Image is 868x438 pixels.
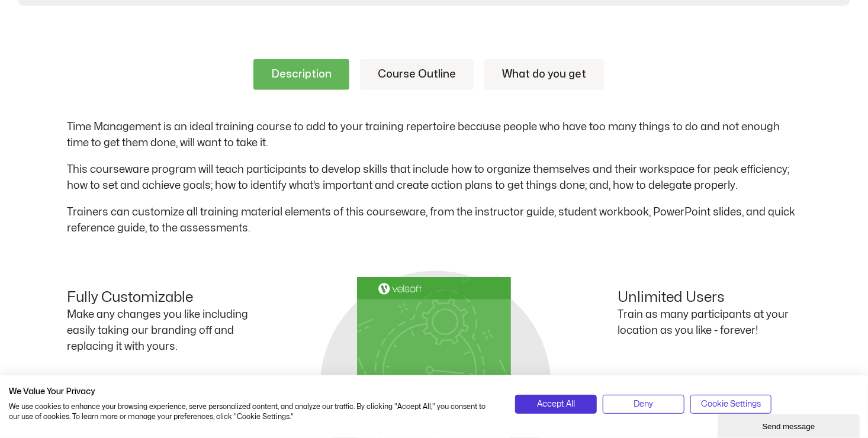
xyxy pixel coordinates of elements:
h2: We Value Your Privacy [9,387,497,397]
a: Course Outline [360,59,474,90]
p: Train as many participants at your location as you like - forever! [618,307,801,339]
button: Adjust cookie preferences [690,395,772,414]
button: Accept all cookies [515,395,597,414]
iframe: chat widget [718,412,862,438]
h4: Unlimited Users [618,289,801,307]
p: We use cookies to enhance your browsing experience, serve personalized content, and analyze our t... [9,402,497,422]
span: Cookie Settings [701,398,761,411]
h4: Fully Customizable [67,289,250,307]
button: Deny all cookies [603,395,684,414]
p: Trainers can customize all training material elements of this courseware, from the instructor gui... [67,204,801,236]
p: Make any changes you like including easily taking our branding off and replacing it with yours. [67,307,250,355]
span: Deny [634,398,653,411]
p: Time Management is an ideal training course to add to your training repertoire because people who... [67,119,801,151]
a: Description [253,59,349,90]
span: Accept All [537,398,575,411]
p: This courseware program will teach participants to develop skills that include how to organize th... [67,162,801,194]
a: What do you get [484,59,604,90]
